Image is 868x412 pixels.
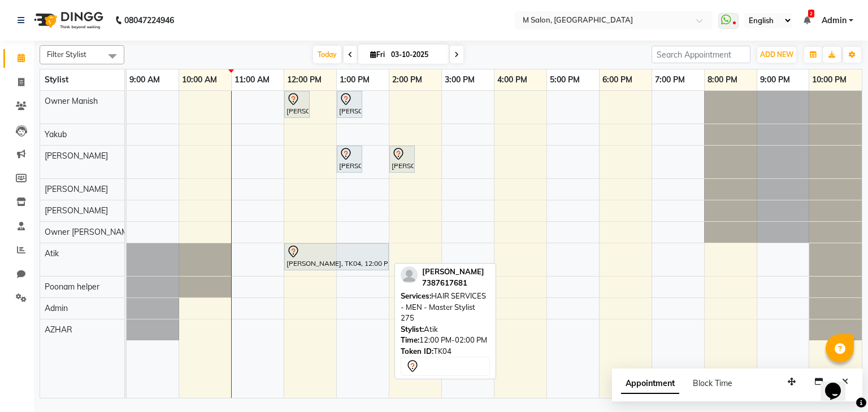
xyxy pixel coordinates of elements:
span: Atik [45,248,59,258]
a: 8:00 PM [705,72,740,88]
a: 2:00 PM [389,72,425,88]
div: [PERSON_NAME], TK05, 12:00 PM-12:30 PM, Root Touch-up (upto 1 inches) with [MEDICAL_DATA] [285,93,309,116]
span: HAIR SERVICES - MEN - Master Stylist 275 [401,291,486,322]
div: 7387617681 [422,278,484,289]
span: Block Time [693,378,732,388]
a: 9:00 AM [127,72,163,88]
input: Search Appointment [652,46,750,63]
span: Filter Stylist [47,50,86,59]
span: 2 [808,10,814,17]
span: Today [313,46,341,63]
input: 2025-10-03 [388,46,444,63]
span: Stylist: [401,325,424,334]
div: [PERSON_NAME] ., TK01, 01:00 PM-01:30 PM, FACIALS - Mango Mousse 3000 [338,93,361,116]
span: Time: [401,335,419,344]
a: 10:00 AM [179,72,220,88]
div: [PERSON_NAME], TK02, 01:00 PM-01:30 PM, HAIR & SCALP TREATMENT - WOMEN - Organic Scalp Spa 2500 [338,147,361,171]
a: 12:00 PM [284,72,324,88]
div: [PERSON_NAME], TK04, 12:00 PM-02:00 PM, HAIR SERVICES - MEN - Master Stylist 275 [285,245,388,269]
span: Appointment [621,374,679,394]
a: 10:00 PM [809,72,849,88]
a: 9:00 PM [757,72,793,88]
span: [PERSON_NAME] [45,184,108,194]
button: ADD NEW [757,47,796,63]
span: Admin [45,303,68,313]
span: Owner [PERSON_NAME] [45,227,135,237]
a: 7:00 PM [652,72,688,88]
a: 5:00 PM [547,72,583,88]
a: 4:00 PM [494,72,530,88]
span: Services: [401,291,431,300]
div: [PERSON_NAME] ., TK03, 02:00 PM-02:30 PM, NANOSHINE LUXURY TREATMENT - Medium 9000 [390,147,414,171]
img: logo [29,5,106,36]
span: [PERSON_NAME] [422,267,484,276]
span: ADD NEW [760,50,793,59]
a: 2 [804,15,810,25]
span: Admin [822,15,847,27]
a: 1:00 PM [337,72,372,88]
span: Token ID: [401,347,433,356]
b: 08047224946 [124,5,174,36]
span: [PERSON_NAME] [45,151,108,161]
a: 6:00 PM [600,72,635,88]
span: AZHAR [45,325,72,335]
span: Poonam helper [45,282,99,292]
iframe: chat widget [821,367,857,401]
img: profile [401,266,418,283]
span: [PERSON_NAME] [45,205,108,216]
span: Fri [367,50,388,59]
span: Stylist [45,74,68,85]
span: Yakub [45,129,67,139]
div: TK04 [401,346,490,357]
span: Owner Manish [45,96,98,106]
div: 12:00 PM-02:00 PM [401,335,490,346]
a: 11:00 AM [232,72,272,88]
div: Atik [401,324,490,335]
a: 3:00 PM [442,72,478,88]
